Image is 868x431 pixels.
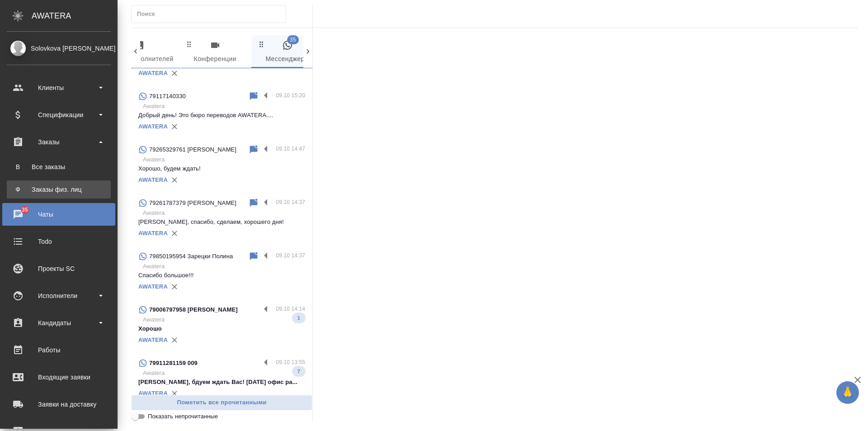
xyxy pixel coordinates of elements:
p: 79117140330 [149,92,186,101]
a: ВВсе заказы [7,158,111,176]
div: Solovkova [PERSON_NAME] [7,43,111,53]
p: 09.10 14:47 [276,144,305,153]
div: Кандидаты [7,316,111,330]
a: AWATERA [138,336,168,343]
a: AWATERA [138,176,168,183]
div: Заказы физ. лиц [11,185,106,194]
p: 09.10 15:20 [276,91,305,100]
a: Проекты SC [2,257,115,280]
div: Проекты SC [7,262,111,275]
p: 79265329761 [PERSON_NAME] [149,145,236,154]
span: 35 [16,205,33,214]
a: AWATERA [138,70,168,76]
div: 79911281159 00909.10 13:55Awatera[PERSON_NAME], бдуем ждать Вас! [DATE] офис ра...7AWATERA [131,352,312,406]
div: Спецификации [7,108,111,122]
a: ФЗаказы физ. лиц [7,180,111,199]
a: AWATERA [138,123,168,130]
div: 7911714033009.10 15:20AwateraДобрый день! Это бюро переводов AWATERA....AWATERA [131,85,312,139]
p: Awatera [143,155,305,164]
div: 79265329761 [PERSON_NAME]09.10 14:47AwateraХорошо, будем ждать!AWATERA [131,139,312,192]
a: AWATERA [138,390,168,397]
p: Добрый день! Это бюро переводов AWATERA.... [138,111,305,120]
span: 7 [292,367,306,376]
span: 1 [292,313,306,322]
a: Заявки на доставку [2,393,115,416]
p: [PERSON_NAME], бдуем ждать Вас! [DATE] офис ра... [138,378,305,387]
a: Todo [2,230,115,253]
div: AWATERA [32,7,118,25]
p: 09.10 13:55 [276,358,305,367]
div: Заказы [7,135,111,149]
div: Исполнители [7,289,111,303]
span: Конференции [184,40,246,65]
div: Пометить непрочитанным [248,91,259,102]
div: Пометить непрочитанным [248,144,259,155]
p: Awatera [143,208,305,218]
div: Работы [7,343,111,357]
a: Входящие заявки [2,366,115,388]
button: Пометить все прочитанными [131,395,312,411]
p: 79006797958 [PERSON_NAME] [149,305,238,314]
p: 09.10 14:14 [276,304,305,313]
p: 79261787379 [PERSON_NAME] [149,199,236,208]
div: Заявки на доставку [7,398,111,411]
div: Чаты [7,208,111,221]
div: 79261787379 [PERSON_NAME]09.10 14:37Awatera[PERSON_NAME], спасибо, сделаем, хорошего дня!AWATERA [131,192,312,246]
a: AWATERA [138,283,168,290]
button: Удалить привязку [168,280,181,294]
button: 🙏 [836,381,859,404]
p: Спасибо большое!!! [138,271,305,280]
button: Удалить привязку [168,387,181,400]
p: Awatera [143,262,305,271]
p: [PERSON_NAME], спасибо, сделаем, хорошего дня! [138,218,305,227]
div: Пометить непрочитанным [248,198,259,208]
input: Поиск [137,8,286,20]
a: 35Чаты [2,203,115,226]
div: Все заказы [11,162,106,171]
button: Удалить привязку [168,120,181,133]
span: 35 [287,35,299,44]
div: Входящие заявки [7,370,111,384]
span: Пометить все прочитанными [136,398,307,408]
svg: Зажми и перетащи, чтобы поменять порядок вкладок [257,40,266,48]
button: Удалить привязку [168,66,181,80]
span: Показать непрочитанные [148,412,218,421]
p: Хорошо [138,324,305,333]
p: Awatera [143,315,305,324]
a: AWATERA [138,230,168,237]
span: Мессенджеры [257,40,318,65]
div: 79850195954 Зарецки Полина09.10 14:37AwateraСпасибо большое!!!AWATERA [131,246,312,299]
p: Awatera [143,369,305,378]
p: 09.10 14:37 [276,251,305,260]
svg: Зажми и перетащи, чтобы поменять порядок вкладок [185,40,193,48]
div: Todo [7,235,111,248]
p: 09.10 14:37 [276,198,305,207]
p: 79850195954 Зарецки Полина [149,252,233,261]
button: Удалить привязку [168,333,181,347]
span: 🙏 [840,383,855,402]
div: Пометить непрочитанным [248,251,259,262]
button: Удалить привязку [168,173,181,187]
div: Клиенты [7,81,111,95]
p: Хорошо, будем ждать! [138,164,305,173]
p: 79911281159 009 [149,359,198,368]
p: Awatera [143,102,305,111]
div: 79006797958 [PERSON_NAME]09.10 14:14AwateraХорошо1AWATERA [131,299,312,352]
button: Удалить привязку [168,227,181,240]
a: Работы [2,339,115,361]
